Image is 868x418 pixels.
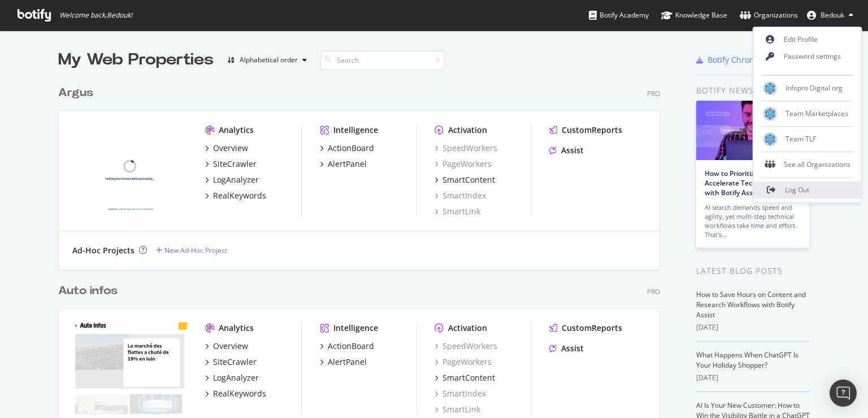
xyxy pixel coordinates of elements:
div: SmartContent [442,372,495,383]
a: Overview [205,341,248,352]
div: Pro [647,287,660,296]
input: Search [320,50,445,70]
div: Alphabetical order [240,57,298,63]
div: ActionBoard [328,143,374,154]
div: Overview [213,143,248,154]
a: LogAnalyzer [205,372,259,383]
div: Ad-Hoc Projects [72,245,134,256]
div: Intelligence [333,322,378,334]
div: My Web Properties [58,49,214,71]
button: Alphabetical order [223,51,311,69]
div: RealKeywords [213,190,266,201]
div: AI search demands speed and agility, yet multi-step technical workflows take time and effort. Tha... [705,203,801,239]
a: How to Prioritize and Accelerate Technical SEO with Botify Assist [705,169,787,197]
span: Welcome back, Bedouk ! [59,11,132,20]
div: New Ad-Hoc Project [164,245,227,255]
div: AlertPanel [328,356,367,368]
div: SiteCrawler [213,356,257,368]
div: SiteCrawler [213,158,257,170]
div: Overview [213,341,248,352]
div: Argus [58,85,93,101]
span: Log Out [785,186,809,195]
a: SiteCrawler [205,356,257,368]
a: SmartIndex [435,388,486,399]
div: Intelligence [333,124,378,136]
a: Botify Chrome Plugin [696,54,787,66]
a: Assist [549,145,584,156]
div: Latest Blog Posts [696,265,810,277]
span: Team TLF [785,135,816,144]
div: Assist [561,145,584,156]
a: AlertPanel [320,158,367,170]
span: Team Marketplaces [785,109,848,119]
button: Bedouk [798,6,862,24]
div: LogAnalyzer [213,174,259,186]
a: SpeedWorkers [435,143,497,154]
a: Log Out [753,182,862,199]
a: CustomReports [549,322,622,334]
img: auto-infos.fr [72,322,187,414]
img: Team Marketplaces [763,107,777,120]
div: ActionBoard [328,341,374,352]
div: [DATE] [696,322,810,333]
div: SmartContent [442,174,495,186]
a: SmartLink [435,206,480,217]
div: Botify Chrome Plugin [708,54,787,66]
div: Botify Academy [589,10,649,21]
div: [DATE] [696,373,810,383]
div: Activation [448,322,487,334]
a: PageWorkers [435,158,492,170]
img: argusdelassurance.com [72,124,187,216]
img: Team TLF [763,132,777,146]
a: SmartLink [435,404,480,415]
a: ActionBoard [320,143,374,154]
a: Argus [58,85,98,101]
a: CustomReports [549,124,622,136]
span: Infopro Digital org [785,84,843,93]
a: What Happens When ChatGPT Is Your Holiday Shopper? [696,350,798,370]
a: Edit Profile [753,31,862,48]
img: How to Prioritize and Accelerate Technical SEO with Botify Assist [696,101,809,160]
a: How to Save Hours on Content and Research Workflows with Botify Assist [696,290,806,320]
a: Overview [205,143,248,154]
div: Open Intercom Messenger [830,380,857,407]
div: Botify news [696,84,810,97]
div: LogAnalyzer [213,372,259,383]
div: Organizations [740,10,798,21]
a: SiteCrawler [205,158,257,170]
a: ActionBoard [320,341,374,352]
div: Auto infos [58,283,118,299]
a: Auto infos [58,283,122,299]
a: Assist [549,343,584,354]
a: SmartContent [435,174,495,186]
div: AlertPanel [328,158,367,170]
div: Activation [448,124,487,136]
div: Assist [561,343,584,354]
a: RealKeywords [205,190,266,201]
a: RealKeywords [205,388,266,399]
a: LogAnalyzer [205,174,259,186]
div: See all Organizations [753,156,862,173]
div: RealKeywords [213,388,266,399]
div: Pro [647,89,660,98]
a: SmartContent [435,372,495,383]
div: Analytics [219,124,254,136]
img: Infopro Digital org [763,81,777,95]
a: Password settings [753,48,862,65]
a: New Ad-Hoc Project [156,245,227,255]
a: SpeedWorkers [435,341,497,352]
a: SmartIndex [435,190,486,201]
div: Analytics [219,322,254,334]
span: Bedouk [821,10,844,20]
div: CustomReports [562,322,622,334]
a: PageWorkers [435,356,492,368]
a: AlertPanel [320,356,367,368]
